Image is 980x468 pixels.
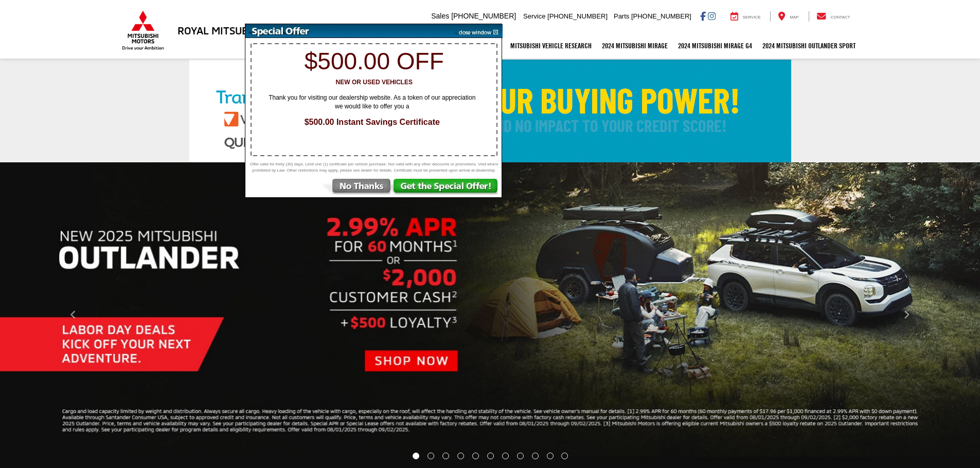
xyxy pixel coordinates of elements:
span: Parts [614,12,629,20]
img: Get the Special Offer [393,179,502,197]
span: Map [790,15,798,20]
li: Go to slide number 7. [502,453,509,459]
img: close window [451,24,503,38]
span: [PHONE_NUMBER] [631,12,691,20]
span: Sales [431,12,449,20]
li: Go to slide number 9. [532,453,539,459]
button: Click to view next picture. [833,183,980,447]
a: 2024 Mitsubishi Mirage [597,33,673,59]
h1: $500.00 off [251,48,497,74]
img: Special Offer [245,24,451,38]
li: Go to slide number 6. [487,453,494,459]
a: Map [770,11,806,22]
li: Go to slide number 5. [472,453,479,459]
li: Go to slide number 4. [457,453,464,459]
a: 2024 Mitsubishi Outlander SPORT [757,33,861,59]
span: Offer valid for thirty (30) days. Limit one (1) certificate per vehicle purchase. Not valid with ... [248,161,500,174]
a: Mitsubishi Vehicle Research [505,33,597,59]
li: Go to slide number 10. [547,453,554,459]
h3: Royal Mitsubishi [177,25,268,36]
span: Thank you for visiting our dealership website. As a token of our appreciation we would like to of... [261,93,483,111]
span: [PHONE_NUMBER] [547,12,608,20]
a: Instagram: Click to visit our Instagram page [708,12,716,20]
li: Go to slide number 2. [427,453,434,459]
span: [PHONE_NUMBER] [451,12,516,20]
span: Service [743,15,761,20]
span: Service [523,12,545,20]
a: Service [723,11,769,22]
img: No Thanks, Continue to Website [321,179,393,197]
li: Go to slide number 1. [413,453,419,459]
a: Facebook: Click to visit our Facebook page [700,12,706,20]
img: Check Your Buying Power [189,60,791,162]
span: $500.00 Instant Savings Certificate [256,117,488,128]
li: Go to slide number 11. [561,453,568,459]
li: Go to slide number 8. [517,453,524,459]
a: 2024 Mitsubishi Mirage G4 [673,33,757,59]
span: Contact [830,15,850,20]
img: Mitsubishi [120,10,166,50]
a: Contact [809,11,858,22]
h3: New or Used Vehicles [251,79,497,86]
li: Go to slide number 3. [442,453,449,459]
